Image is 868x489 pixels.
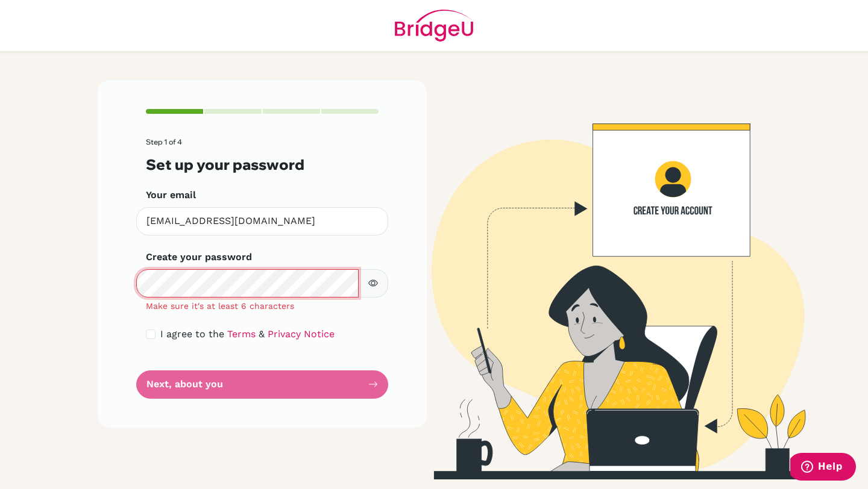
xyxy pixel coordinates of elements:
div: Make sure it's at least 6 characters [136,300,388,313]
input: Insert your email* [136,207,388,235]
a: Terms [227,328,256,340]
h3: Set up your password [146,156,379,173]
label: Create your password [146,250,252,264]
label: Your email [146,188,196,202]
iframe: Opens a widget where you can find more information [790,453,856,483]
a: Privacy Notice [268,328,335,340]
span: Step 1 of 4 [146,137,182,146]
span: & [259,328,265,340]
span: I agree to the [160,328,224,340]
